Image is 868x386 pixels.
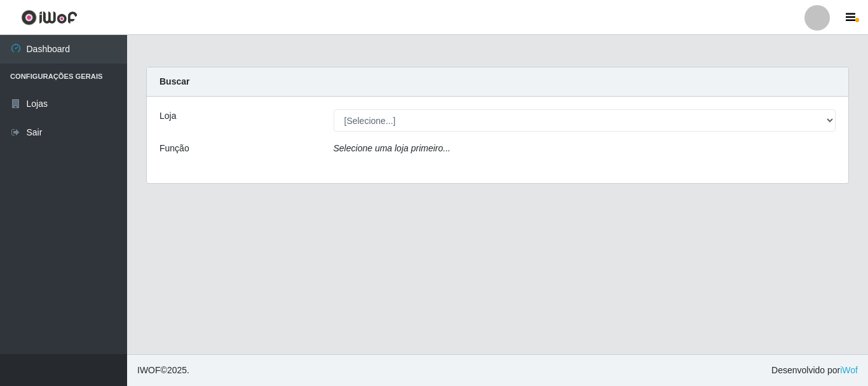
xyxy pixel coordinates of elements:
span: Desenvolvido por [771,364,858,377]
span: IWOF [137,365,161,375]
label: Função [159,142,189,155]
strong: Buscar [159,76,189,86]
span: © 2025 . [137,364,189,377]
a: iWof [840,365,858,375]
img: CoreUI Logo [21,10,78,25]
label: Loja [159,109,176,123]
i: Selecione uma loja primeiro... [334,143,451,153]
